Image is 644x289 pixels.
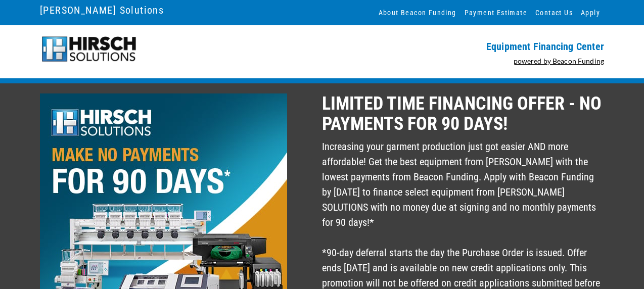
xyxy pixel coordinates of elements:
img: Hirsch-logo-55px.png [40,35,137,63]
a: powered by Beacon Funding [514,57,605,65]
p: Equipment Financing Center [328,40,604,53]
a: [PERSON_NAME] Solutions [40,2,164,19]
p: LIMITED TIME FINANCING OFFER - NO PAYMENTS FOR 90 DAYS! [322,93,604,134]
